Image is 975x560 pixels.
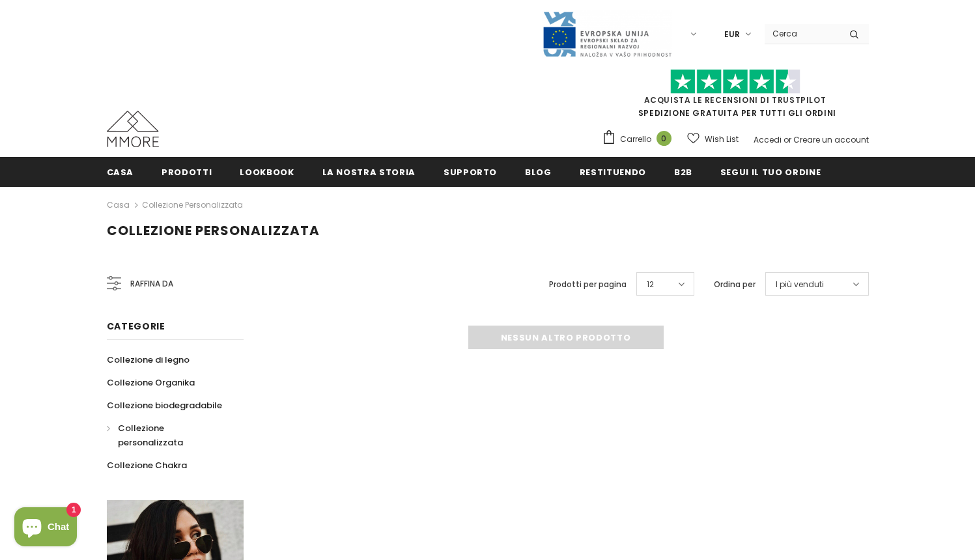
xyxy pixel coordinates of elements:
[754,134,782,145] a: Accedi
[162,157,212,186] a: Prodotti
[107,417,229,454] a: Collezione personalizzata
[322,157,416,186] a: La nostra storia
[107,399,222,412] span: Collezione biodegradabile
[542,10,672,58] img: Javni Razpis
[580,157,646,186] a: Restituendo
[107,394,222,417] a: Collezione biodegradabile
[620,133,651,146] span: Carrello
[542,28,672,39] a: Javni Razpis
[670,69,800,94] img: Fidati di Pilot Stars
[107,459,187,471] span: Collezione Chakra
[674,157,692,186] a: B2B
[525,166,552,178] span: Blog
[107,371,195,394] a: Collezione Organika
[107,197,130,213] a: Casa
[107,320,165,333] span: Categorie
[107,376,195,389] span: Collezione Organika
[765,24,840,43] input: Search Site
[10,507,81,550] inbox-online-store-chat: Shopify online store chat
[162,166,212,178] span: Prodotti
[107,111,159,147] img: Casi MMORE
[784,134,791,145] span: or
[793,134,869,145] a: Creare un account
[687,128,739,150] a: Wish List
[107,221,320,240] span: Collezione personalizzata
[714,278,756,291] label: Ordina per
[107,166,134,178] span: Casa
[549,278,627,291] label: Prodotti per pagina
[107,354,190,366] span: Collezione di legno
[142,199,243,210] a: Collezione personalizzata
[602,75,869,119] span: SPEDIZIONE GRATUITA PER TUTTI GLI ORDINI
[602,130,678,149] a: Carrello 0
[444,166,497,178] span: supporto
[647,278,654,291] span: 12
[674,166,692,178] span: B2B
[118,422,183,449] span: Collezione personalizzata
[107,454,187,477] a: Collezione Chakra
[720,157,821,186] a: Segui il tuo ordine
[240,157,294,186] a: Lookbook
[644,94,827,105] a: Acquista le recensioni di TrustPilot
[720,166,821,178] span: Segui il tuo ordine
[322,166,416,178] span: La nostra storia
[525,157,552,186] a: Blog
[776,278,824,291] span: I più venduti
[657,131,671,146] span: 0
[444,157,497,186] a: supporto
[724,28,740,41] span: EUR
[580,166,646,178] span: Restituendo
[130,277,173,291] span: Raffina da
[107,348,190,371] a: Collezione di legno
[705,133,739,146] span: Wish List
[107,157,134,186] a: Casa
[240,166,294,178] span: Lookbook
